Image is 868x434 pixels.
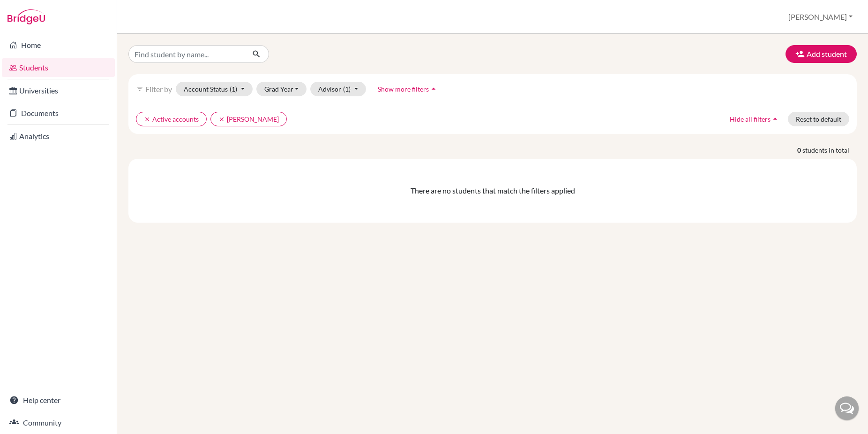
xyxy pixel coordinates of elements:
[730,115,771,123] span: Hide all filters
[2,36,115,54] a: Home
[144,116,150,123] i: clear
[2,81,115,100] a: Universities
[2,58,115,77] a: Students
[802,145,857,155] span: students in total
[797,145,802,155] strong: 0
[218,116,225,123] i: clear
[784,8,857,26] button: [PERSON_NAME]
[310,82,366,96] button: Advisor(1)
[788,112,849,126] button: Reset to default
[2,104,115,123] a: Documents
[210,112,287,126] button: clear[PERSON_NAME]
[7,9,45,24] img: Bridge-U
[722,112,788,126] button: Hide all filtersarrow_drop_up
[136,85,143,93] i: filter_list
[378,85,429,93] span: Show more filters
[786,45,857,63] button: Add student
[2,391,115,410] a: Help center
[136,112,207,126] button: clearActive accounts
[145,85,172,93] span: Filter by
[2,127,115,146] a: Analytics
[256,82,307,96] button: Grad Year
[370,82,446,96] button: Show more filtersarrow_drop_up
[2,413,115,432] a: Community
[230,85,237,93] span: (1)
[771,114,780,124] i: arrow_drop_up
[128,45,245,63] input: Find student by name...
[176,82,253,96] button: Account Status(1)
[136,185,849,196] div: There are no students that match the filters applied
[429,84,438,93] i: arrow_drop_up
[343,85,351,93] span: (1)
